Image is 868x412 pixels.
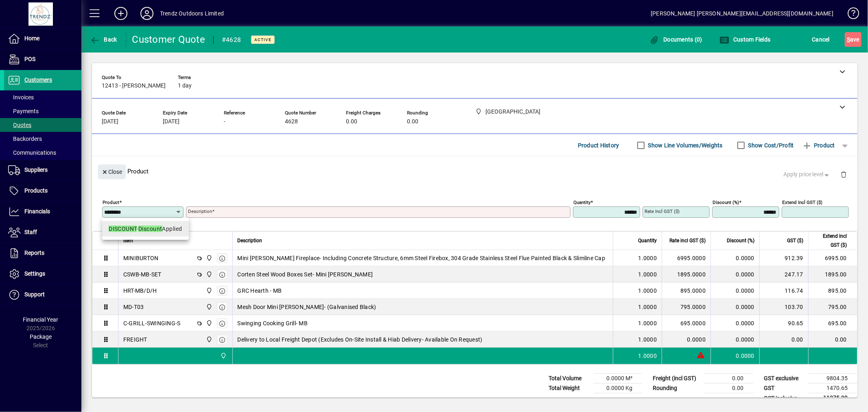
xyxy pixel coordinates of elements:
td: 0.0000 [711,348,759,364]
span: New Plymouth [204,286,213,295]
span: Close [101,165,122,179]
span: Package [30,333,52,340]
a: Communications [4,146,81,160]
td: GST exclusive [760,374,809,384]
a: Settings [4,264,81,284]
div: C-GRILL-SWINGING-S [123,319,181,327]
span: 1.0000 [638,303,657,311]
td: 9804.35 [809,374,857,384]
td: 0.0000 [711,283,759,299]
td: 0.0000 Kg [593,384,642,393]
td: 695.00 [808,315,857,331]
span: Mini [PERSON_NAME] Fireplace- Including Concrete Structure, 6mm Steel Firebox, 304 Grade Stainles... [238,254,606,262]
span: Staff [24,229,37,235]
span: Financial Year [23,316,59,323]
div: 695.0000 [667,319,706,327]
span: Back [90,36,117,43]
a: Financials [4,202,81,222]
app-page-header-button: Back [81,32,126,47]
td: 0.0000 [711,266,759,283]
td: 0.0000 [711,299,759,315]
div: HRT-MB/D/H [123,287,157,295]
div: FREIGHT [123,335,147,344]
span: Product History [578,139,619,152]
span: 1 day [178,83,192,89]
button: Delete [834,164,853,184]
td: 6995.00 [808,250,857,266]
div: MD-T03 [123,303,144,311]
div: 6995.0000 [667,254,706,262]
mat-label: Product [103,199,119,205]
span: 1.0000 [638,335,657,344]
span: 0.00 [346,118,357,125]
div: - Applied [109,225,182,233]
span: Swinging Cooking Grill- MB [238,319,308,327]
span: Products [24,187,48,194]
button: Documents (0) [647,32,704,47]
td: 247.17 [759,266,808,283]
a: Quotes [4,118,81,132]
td: 0.0000 M³ [593,374,642,384]
div: Product [92,156,857,186]
a: POS [4,49,81,70]
td: 0.0000 [711,315,759,331]
label: Show Line Volumes/Weights [647,141,723,149]
span: Description [238,236,262,245]
span: Customers [24,77,52,83]
button: Save [845,32,861,47]
td: Total Weight [544,384,593,393]
a: Reports [4,243,81,263]
span: Backorders [8,136,42,142]
span: Payments [8,108,39,114]
div: CSWB-MB-SET [123,270,162,278]
span: [DATE] [163,118,179,125]
span: Financials [24,208,50,215]
button: Back [88,32,119,47]
td: Total Volume [544,374,593,384]
span: Extend incl GST ($) [813,232,847,250]
td: 0.0000 [711,250,759,266]
td: GST [760,384,809,393]
a: Support [4,285,81,305]
a: Home [4,28,81,49]
span: Invoices [8,94,34,101]
span: 1.0000 [638,319,657,327]
span: New Plymouth [218,351,227,360]
app-page-header-button: Close [96,168,128,175]
span: 1.0000 [638,352,657,360]
button: Cancel [810,32,832,47]
span: S [847,36,850,43]
span: Apply price level [784,170,831,179]
span: Discount (%) [727,236,754,245]
button: Apply price level [781,167,834,182]
td: 0.00 [704,384,753,393]
em: DISCOUNT [109,226,137,232]
div: [PERSON_NAME] [PERSON_NAME][EMAIL_ADDRESS][DOMAIN_NAME] [651,7,833,20]
td: 0.00 [704,374,753,384]
span: 4628 [285,118,298,125]
mat-label: Description [188,208,212,214]
a: Suppliers [4,160,81,180]
a: Staff [4,222,81,243]
a: Knowledge Base [842,2,858,28]
span: POS [24,56,35,62]
span: Rate incl GST ($) [669,236,706,245]
span: Home [24,35,39,42]
td: 90.65 [759,315,808,331]
span: Quantity [638,236,657,245]
span: 1.0000 [638,254,657,262]
span: 1.0000 [638,270,657,278]
td: 0.00 [759,331,808,348]
span: New Plymouth [204,335,213,344]
div: 1895.0000 [667,270,706,278]
button: Add [108,6,134,21]
td: 0.00 [808,331,857,348]
span: Item [123,236,133,245]
td: 895.00 [808,283,857,299]
span: New Plymouth [204,270,213,279]
span: Suppliers [24,167,48,173]
td: 0.0000 [711,331,759,348]
a: Payments [4,104,81,118]
span: Mesh Door Mini [PERSON_NAME]- (Galvanised Black) [238,303,376,311]
mat-option: DISCOUNT - Discount Applied [102,221,189,237]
